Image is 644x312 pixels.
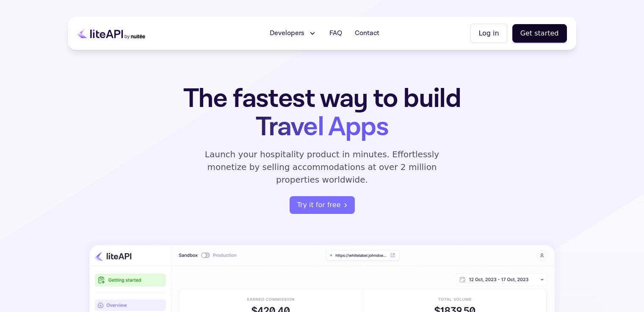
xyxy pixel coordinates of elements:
button: Developers [265,25,322,42]
button: Log in [470,24,507,43]
span: FAQ [329,28,342,38]
span: Travel Apps [256,109,388,145]
p: Launch your hospitality product in minutes. Effortlessly monetize by selling accommodations at ov... [195,148,449,186]
span: Developers [270,28,304,38]
button: Get started [512,24,567,43]
button: Try it for free [290,196,355,214]
span: Contact [355,28,379,38]
a: Contact [350,25,384,42]
a: FAQ [324,25,347,42]
h1: The fastest way to build [157,85,488,141]
a: register [290,196,355,214]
